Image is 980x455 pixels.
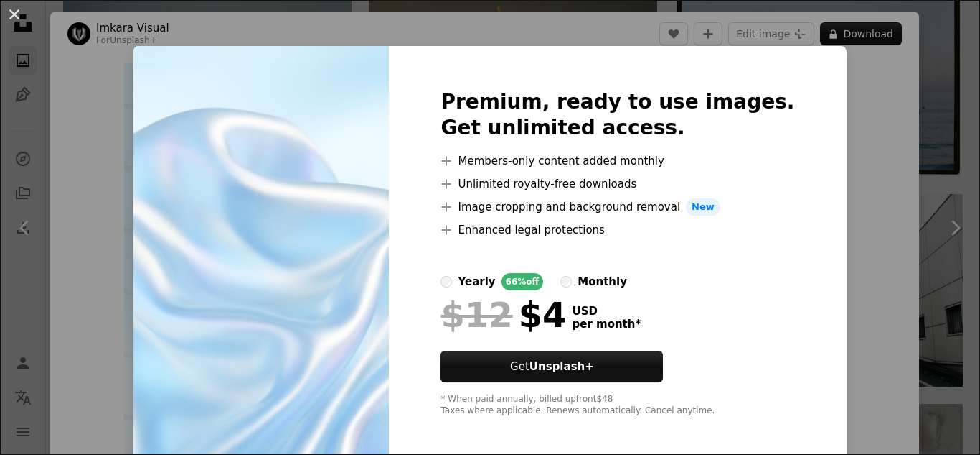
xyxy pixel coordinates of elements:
[440,394,794,417] div: * When paid annually, billed upfront $48 Taxes where applicable. Renews automatically. Cancel any...
[440,296,512,334] span: $12
[458,273,495,290] div: yearly
[578,273,627,290] div: monthly
[572,318,641,331] span: per month *
[440,89,794,141] h2: Premium, ready to use images. Get unlimited access.
[440,351,663,382] button: GetUnsplash+
[440,296,566,334] div: $4
[501,273,544,290] div: 66% off
[440,221,794,239] li: Enhanced legal protections
[440,175,794,193] li: Unlimited royalty-free downloads
[440,276,452,288] input: yearly66%off
[440,198,794,216] li: Image cropping and background removal
[440,152,794,170] li: Members-only content added monthly
[560,276,572,288] input: monthly
[529,360,594,373] strong: Unsplash+
[572,305,641,318] span: USD
[686,198,720,216] span: New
